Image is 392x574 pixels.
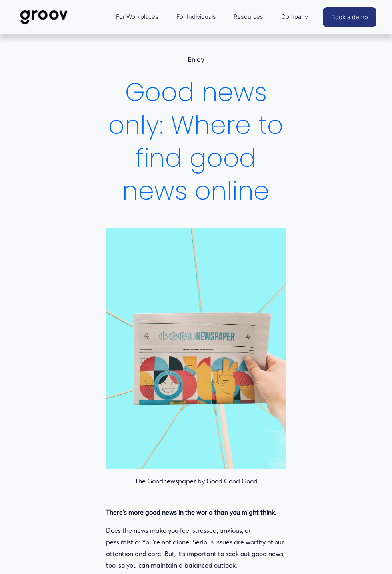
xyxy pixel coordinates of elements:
a: Enjoy [188,55,204,63]
a: folder dropdown [230,8,267,26]
a: folder dropdown [112,8,162,26]
img: Groov | Workplace Science Platform | Unlock Performance | Drive Results [16,4,72,30]
h1: Good news only: Where to find good news online [106,76,286,208]
strong: There’s more good news in the world than you might think. [106,508,276,516]
p: Does the news make you feel stressed, anxious, or pessimistic? You’re not alone. Serious issues a... [106,525,286,571]
a: folder dropdown [277,8,312,26]
a: For Individuals [172,8,220,26]
span: For Workplaces [116,12,158,22]
a: Book a demo [323,7,376,27]
span: Company [281,12,308,22]
span: Resources [234,12,263,22]
p: The Goodnewspaper by Good Good Good [106,475,286,487]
